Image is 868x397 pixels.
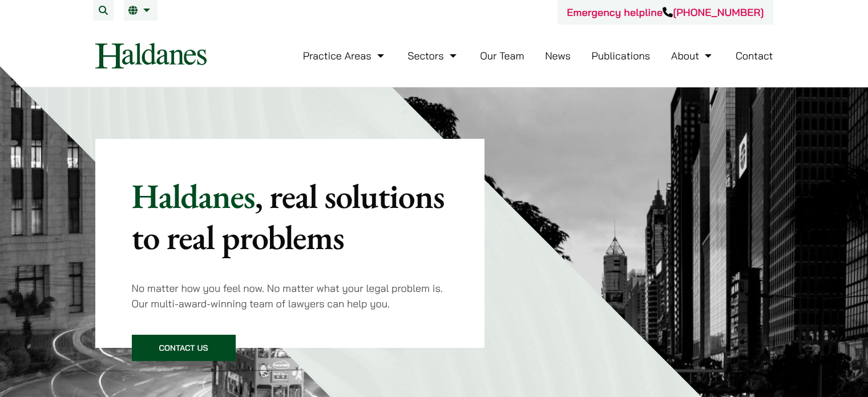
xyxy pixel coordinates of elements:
img: Logo of Haldanes [95,43,207,69]
a: EN [128,6,153,15]
a: Contact [736,49,773,62]
a: Our Team [480,49,524,62]
a: Sectors [407,49,459,62]
p: No matter how you feel now. No matter what your legal problem is. Our multi-award-winning team of... [132,280,449,311]
p: Haldanes [132,175,449,258]
a: Publications [592,49,651,62]
a: Practice Areas [303,49,387,62]
mark: , real solutions to real problems [132,174,445,259]
a: Contact Us [132,335,236,361]
a: Emergency helpline[PHONE_NUMBER] [567,6,764,19]
a: About [671,49,714,62]
a: News [545,49,571,62]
